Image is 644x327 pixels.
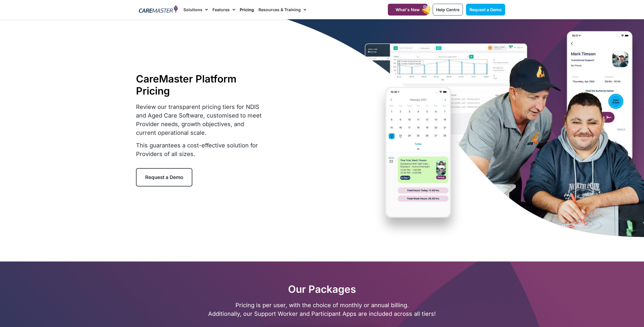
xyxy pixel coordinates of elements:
span: Help Centre [436,7,459,12]
img: CareMaster Logo [139,5,178,14]
h1: CareMaster Platform Pricing [136,73,265,97]
h2: Our Packages [136,283,508,295]
p: This guarantees a cost-effective solution for Providers of all sizes. [136,141,265,158]
a: Request a Demo [136,168,192,186]
a: Help Centre [433,4,463,16]
a: What's New [388,4,428,16]
a: Request a Demo [466,4,505,16]
p: Pricing is per user, with the choice of monthly or annual billing. Additionally, our Support Work... [136,301,508,318]
p: Review our transparent pricing tiers for NDIS and Aged Care Software, customised to meet Provider... [136,103,265,137]
span: What's New [396,7,420,12]
span: Request a Demo [145,174,183,180]
span: Request a Demo [469,7,502,12]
